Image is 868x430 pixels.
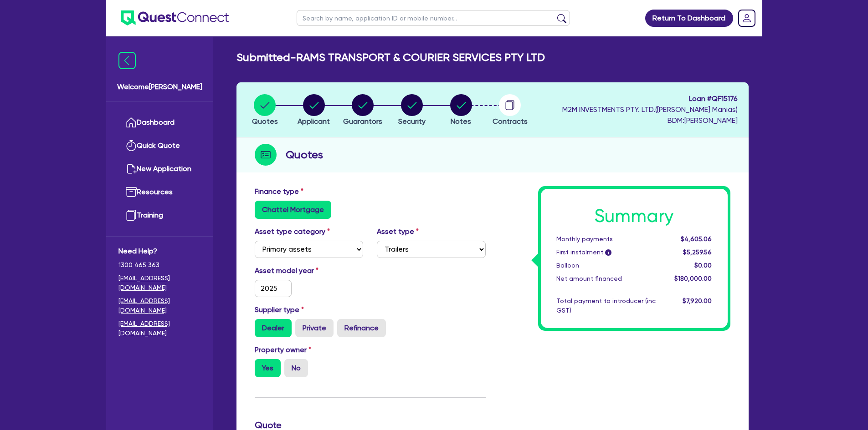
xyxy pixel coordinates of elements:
span: Welcome [PERSON_NAME] [117,81,202,92]
label: Chattel Mortgage [255,201,331,219]
img: step-icon [255,144,277,166]
img: quick-quote [126,140,137,151]
span: Guarantors [343,117,382,126]
span: BDM: [PERSON_NAME] [562,115,738,126]
div: Total payment to introducer (inc GST) [550,296,663,315]
div: Net amount financed [550,274,663,283]
button: Applicant [297,94,330,127]
span: $7,920.00 [683,297,712,304]
span: $0.00 [694,262,712,269]
a: [EMAIL_ADDRESS][DOMAIN_NAME] [118,296,201,315]
label: Dealer [255,319,292,337]
span: $180,000.00 [674,275,712,282]
h2: Submitted - RAMS TRANSPORT & COURIER SERVICES PTY LTD [236,51,545,64]
a: Training [118,204,201,227]
div: Balloon [550,261,663,270]
button: Security [398,94,426,127]
label: Asset type category [255,226,330,237]
span: Notes [451,117,471,126]
label: Property owner [255,344,311,355]
button: Guarantors [343,94,383,127]
a: [EMAIL_ADDRESS][DOMAIN_NAME] [118,273,201,293]
a: Resources [118,181,201,204]
span: Security [398,117,426,126]
label: Finance type [255,186,303,197]
img: icon-menu-close [118,52,136,69]
a: Quick Quote [118,134,201,157]
div: First instalment [550,248,663,257]
button: Notes [450,94,473,127]
span: $4,605.06 [681,235,712,243]
span: $5,259.56 [683,248,712,256]
span: Applicant [298,117,330,126]
label: Asset type [377,226,419,237]
span: Need Help? [118,246,201,257]
h1: Summary [556,205,712,227]
div: Monthly payments [550,234,663,244]
span: i [605,249,611,256]
a: [EMAIL_ADDRESS][DOMAIN_NAME] [118,319,201,338]
a: Dropdown toggle [735,6,759,30]
a: New Application [118,157,201,181]
img: training [126,210,137,221]
span: M2M INVESTMENTS PTY. LTD. ( [PERSON_NAME] Manias ) [562,105,738,114]
label: Refinance [337,319,386,337]
a: Dashboard [118,111,201,134]
label: Supplier type [255,304,304,315]
input: Search by name, application ID or mobile number... [297,10,570,26]
img: new-application [126,163,137,174]
span: Contracts [493,117,528,126]
label: No [284,359,308,377]
button: Quotes [252,94,278,127]
img: quest-connect-logo-blue [121,10,229,25]
h2: Quotes [286,147,323,163]
label: Asset model year [248,265,370,276]
span: 1300 465 363 [118,260,201,270]
a: Return To Dashboard [645,10,733,27]
label: Yes [255,359,281,377]
span: Loan # QF15176 [562,93,738,104]
button: Contracts [492,94,528,127]
img: resources [126,187,137,197]
span: Quotes [252,117,278,126]
label: Private [295,319,334,337]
